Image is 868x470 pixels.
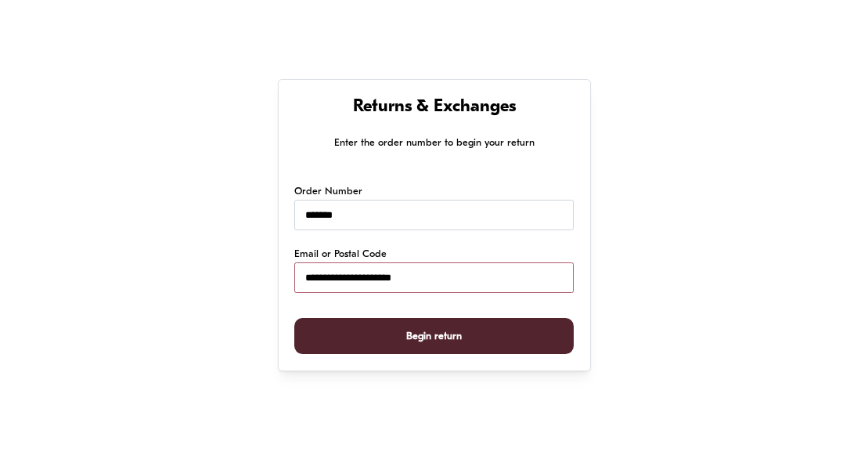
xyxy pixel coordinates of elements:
label: Order Number [294,184,362,200]
label: Email or Postal Code [294,247,387,262]
button: Begin return [294,318,573,355]
h1: Returns & Exchanges [294,96,573,119]
span: Begin return [406,319,462,354]
p: Enter the order number to begin your return [294,135,573,151]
